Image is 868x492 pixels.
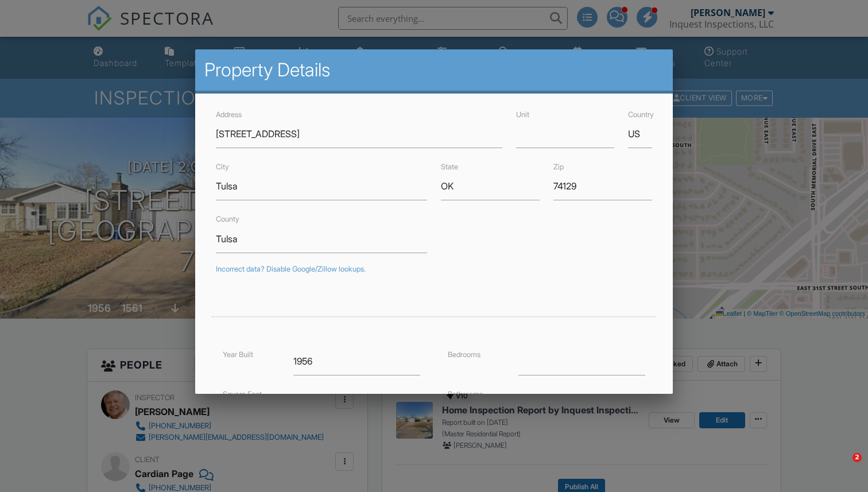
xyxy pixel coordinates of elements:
[516,110,529,119] label: Unit
[223,390,262,398] label: Square Feet
[216,215,239,223] label: County
[204,59,664,82] h2: Property Details
[448,390,483,398] label: Bathrooms
[553,162,564,171] label: Zip
[216,110,242,119] label: Address
[448,350,480,359] label: Bedrooms
[216,265,652,274] div: Incorrect data? Disable Google/Zillow lookups.
[216,162,229,171] label: City
[441,162,458,171] label: State
[829,453,857,481] iframe: Intercom live chat
[852,453,862,462] span: 2
[223,350,253,359] label: Year Built
[628,110,654,119] label: Country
